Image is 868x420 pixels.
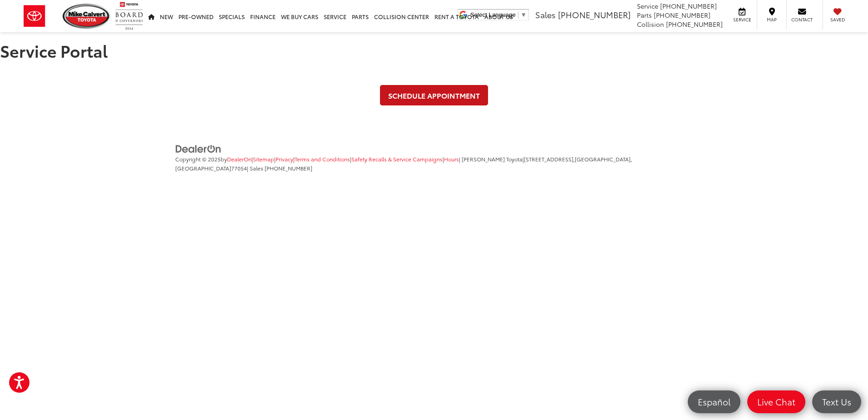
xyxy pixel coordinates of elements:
span: [PHONE_NUMBER] [558,9,631,20]
span: [PHONE_NUMBER] [660,1,717,10]
span: Saved [828,16,848,23]
a: Español [688,390,740,413]
span: Service [732,16,752,23]
span: Live Chat [753,396,800,407]
span: [PHONE_NUMBER] [654,10,710,20]
span: | [350,155,443,163]
span: Español [693,396,735,407]
a: Schedule Appointment [380,85,488,105]
a: DealerOn Home Page [227,155,252,163]
span: Map [762,16,782,23]
span: Sales [535,9,556,20]
span: Contact [791,16,813,23]
span: 77054 [231,164,247,172]
a: Live Chat [747,390,805,413]
img: DealerOn [175,144,222,154]
img: Mike Calvert Toyota [63,4,111,29]
span: [GEOGRAPHIC_DATA], [575,155,632,163]
a: Terms and Conditions [295,155,350,163]
span: ▼ [521,11,527,18]
span: [GEOGRAPHIC_DATA] [175,164,231,172]
span: | [443,155,459,163]
span: [STREET_ADDRESS], [524,155,575,163]
span: | [PERSON_NAME] Toyota [459,155,523,163]
span: Service [637,1,658,10]
a: Text Us [812,390,861,413]
span: ​ [518,11,518,18]
span: | Sales: [247,164,312,172]
a: DealerOn [175,144,222,153]
span: | [293,155,350,163]
span: [PHONE_NUMBER] [666,20,723,29]
a: Safety Recalls & Service Campaigns, Opens in a new tab [351,155,443,163]
span: | [274,155,293,163]
span: Text Us [818,396,856,407]
a: Privacy [276,155,293,163]
a: Hours [444,155,459,163]
span: Copyright © 2025 [175,155,221,163]
span: Collision [637,20,664,29]
span: [PHONE_NUMBER] [265,164,312,172]
span: Parts [637,10,652,20]
span: by [221,155,252,163]
span: | [252,155,274,163]
a: Sitemap [253,155,274,163]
